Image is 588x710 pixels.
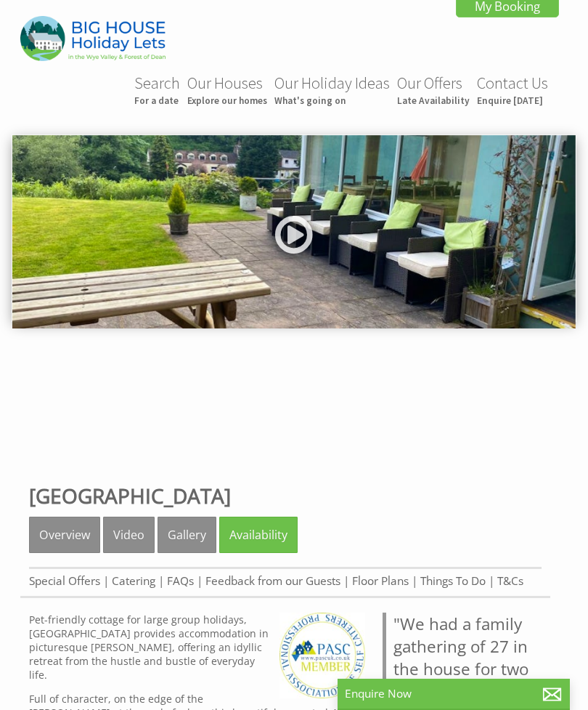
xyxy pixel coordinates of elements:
[20,16,166,60] img: Big House Holiday Lets
[352,573,409,589] a: Floor Plans
[134,94,180,107] small: For a date
[497,573,523,589] a: T&Cs
[103,517,155,553] a: Video
[397,73,470,107] a: Our OffersLate Availability
[345,686,563,701] p: Enquire Now
[477,94,548,107] small: Enquire [DATE]
[274,94,390,107] small: What's going on
[219,517,298,553] a: Availability
[29,573,100,589] a: Special Offers
[29,613,365,682] p: Pet-friendly cottage for large group holidays, [GEOGRAPHIC_DATA] provides accommodation in pictur...
[9,359,579,468] iframe: Customer reviews powered by Trustpilot
[187,94,267,107] small: Explore our homes
[397,94,470,107] small: Late Availability
[29,517,100,553] a: Overview
[112,573,155,589] a: Catering
[134,73,180,107] a: SearchFor a date
[279,613,365,698] img: PASC - PASC UK Members
[29,482,231,509] a: [GEOGRAPHIC_DATA]
[205,573,340,589] a: Feedback from our Guests
[420,573,486,589] a: Things To Do
[274,73,390,107] a: Our Holiday IdeasWhat's going on
[187,73,267,107] a: Our HousesExplore our homes
[158,517,216,553] a: Gallery
[477,73,548,107] a: Contact UsEnquire [DATE]
[167,573,194,589] a: FAQs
